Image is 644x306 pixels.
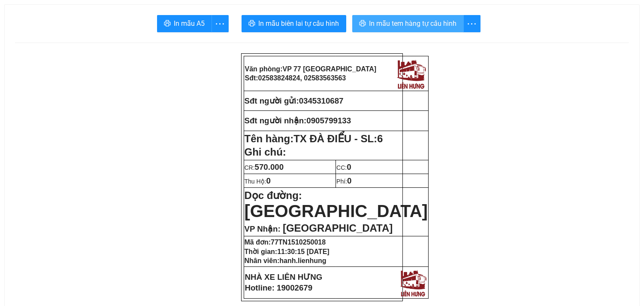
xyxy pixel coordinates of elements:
span: 0 [347,176,351,185]
strong: Mã đơn: [245,239,326,246]
span: 77TN1510250018 [271,239,326,246]
span: 6 [377,133,383,144]
span: 0 [266,176,271,185]
span: Phí: [336,178,351,185]
button: more [212,15,229,32]
strong: Sđt người gửi: [245,96,299,105]
span: [GEOGRAPHIC_DATA] [245,202,428,220]
span: 02583824824, 02583563563 [258,74,346,82]
img: logo [92,6,126,42]
strong: Phiếu gửi hàng [35,46,94,55]
span: more [212,18,228,29]
strong: Tên hàng: [245,133,383,144]
span: VP Nhận: [245,224,281,233]
button: printerIn mẫu A5 [157,15,212,32]
span: Thu Hộ: [245,178,271,185]
strong: Sđt người nhận: [245,116,307,125]
span: CR: [245,164,284,171]
strong: VP: 77 [GEOGRAPHIC_DATA], [GEOGRAPHIC_DATA] [3,15,91,43]
span: TX ĐÀ ĐIỂU - SL: [293,133,383,144]
img: logo [398,268,428,297]
strong: Người gửi: [3,61,31,67]
strong: Dọc đường: [245,190,428,219]
strong: Văn phòng: [245,65,377,73]
span: 0345310687 [86,61,118,67]
span: In mẫu biên lai tự cấu hình [259,18,339,29]
strong: Nhà xe Liên Hưng [3,4,71,13]
button: printerIn mẫu biên lai tự cấu hình [242,15,346,32]
span: printer [248,20,255,28]
span: 0345310687 [299,96,344,105]
button: printerIn mẫu tem hàng tự cấu hình [352,15,464,32]
span: 0905799133 [306,116,351,125]
span: printer [164,20,171,28]
span: 11:30:15 [DATE] [277,248,330,255]
strong: SĐT gửi: [63,61,118,67]
span: In mẫu tem hàng tự cấu hình [369,18,457,29]
span: 0 [347,162,351,171]
span: hanh.lienhung [279,257,326,264]
span: In mẫu A5 [174,18,205,29]
span: CC: [336,164,351,171]
span: 570.000 [255,162,284,171]
strong: Nhân viên: [245,257,327,264]
strong: Hotline: 19002679 [245,283,313,292]
strong: Thời gian: [245,248,330,255]
img: logo [395,57,427,90]
span: Ghi chú: [245,146,286,158]
button: more [463,15,481,32]
span: printer [359,20,366,28]
span: VP 77 [GEOGRAPHIC_DATA] [283,65,377,73]
span: [GEOGRAPHIC_DATA] [283,222,393,234]
strong: Sđt: [245,74,346,82]
strong: NHÀ XE LIÊN HƯNG [245,272,323,282]
span: more [464,18,480,29]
